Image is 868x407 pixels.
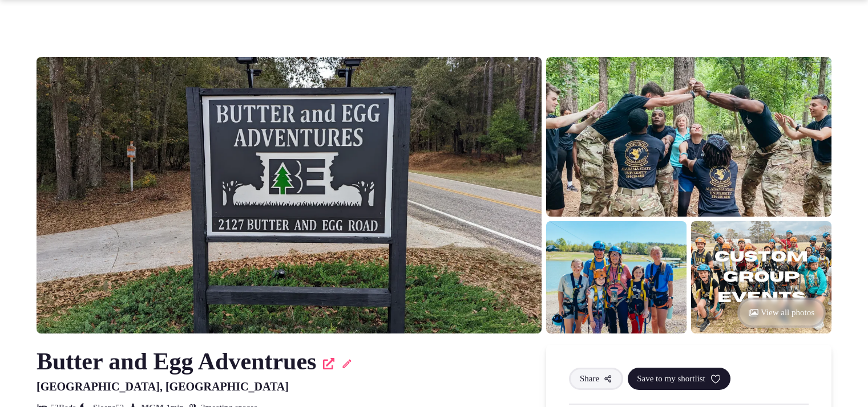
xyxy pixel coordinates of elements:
[546,221,687,333] img: Venue gallery photo
[580,373,599,385] span: Share
[37,57,542,333] img: Venue cover photo
[569,368,623,390] button: Share
[628,368,730,390] button: Save to my shortlist
[37,345,316,378] h2: Butter and Egg Adventrues
[737,298,826,328] button: View all photos
[637,373,705,385] span: Save to my shortlist
[37,380,289,393] span: [GEOGRAPHIC_DATA], [GEOGRAPHIC_DATA]
[546,57,831,217] img: Venue gallery photo
[691,221,831,333] img: Venue gallery photo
